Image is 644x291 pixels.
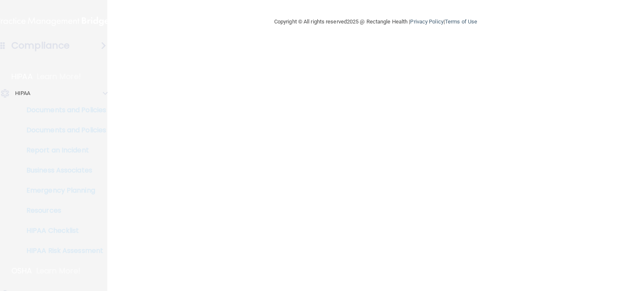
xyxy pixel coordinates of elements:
a: Terms of Use [445,18,477,25]
a: Privacy Policy [410,18,443,25]
p: Documents and Policies [5,106,120,114]
h4: Compliance [11,40,70,52]
p: HIPAA [11,72,33,82]
p: Emergency Planning [5,186,120,195]
p: Documents and Policies [5,126,120,134]
p: OSHA [11,266,32,276]
p: Resources [5,206,120,215]
p: Learn More! [37,72,81,82]
p: Report an Incident [5,146,120,155]
p: HIPAA Risk Assessment [5,247,120,255]
p: HIPAA Checklist [5,227,120,235]
p: Learn More! [36,266,81,276]
p: Business Associates [5,166,120,175]
p: HIPAA [15,88,31,98]
div: Copyright © All rights reserved 2025 @ Rectangle Health | | [223,8,529,35]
